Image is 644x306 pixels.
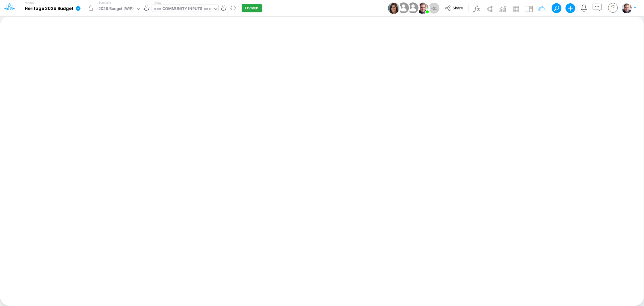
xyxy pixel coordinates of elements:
[442,4,467,13] button: Share
[25,1,34,5] label: Model
[581,5,588,11] a: Notifications
[397,1,410,15] img: User Image Icon
[431,6,437,10] span: + 31
[453,5,463,10] span: Share
[406,1,420,15] img: User Image Icon
[25,6,73,11] b: Heritage 2026 Budget
[388,2,399,14] img: User Image Icon
[99,0,111,5] label: Scenario
[154,0,161,5] label: View
[417,2,428,14] img: User Image Icon
[154,6,211,13] div: === COMMUNITY INPUTS ===
[242,4,262,12] button: LOCKED
[98,6,134,13] div: 2026 Budget (WIP)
